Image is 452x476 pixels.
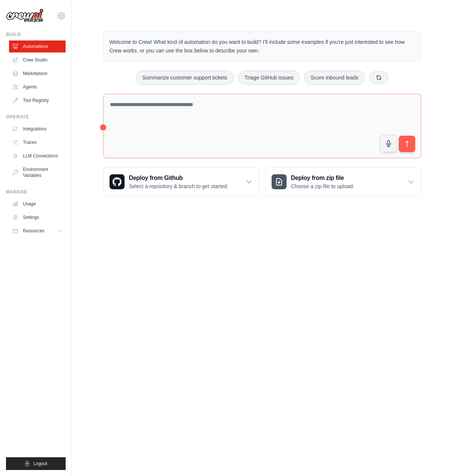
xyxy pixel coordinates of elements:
button: Resources [9,225,66,237]
p: Choose a zip file to upload. [291,183,354,190]
a: Integrations [9,123,66,135]
span: Resources [23,228,44,234]
h3: Deploy from zip file [291,174,354,183]
a: Marketplace [9,67,66,79]
a: Usage [9,198,66,210]
div: Operate [6,114,66,120]
a: Traces [9,136,66,148]
a: LLM Connections [9,150,66,162]
button: Triage GitHub issues [238,70,300,85]
p: Welcome to Crew! What kind of automation do you want to build? I'll include some examples if you'... [110,38,415,55]
a: Environment Variables [9,163,66,181]
a: Crew Studio [9,54,66,66]
button: Logout [6,457,66,470]
div: Manage [6,189,66,195]
a: Automations [9,40,66,52]
a: Tool Registry [9,94,66,106]
h3: Deploy from Github [129,174,228,183]
p: Select a repository & branch to get started. [129,183,228,190]
a: Agents [9,81,66,93]
a: Settings [9,211,66,223]
div: Build [6,31,66,37]
img: Logo [6,9,44,23]
span: Logout [33,461,47,467]
button: Summarize customer support tickets [136,70,233,85]
button: Score inbound leads [304,70,365,85]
